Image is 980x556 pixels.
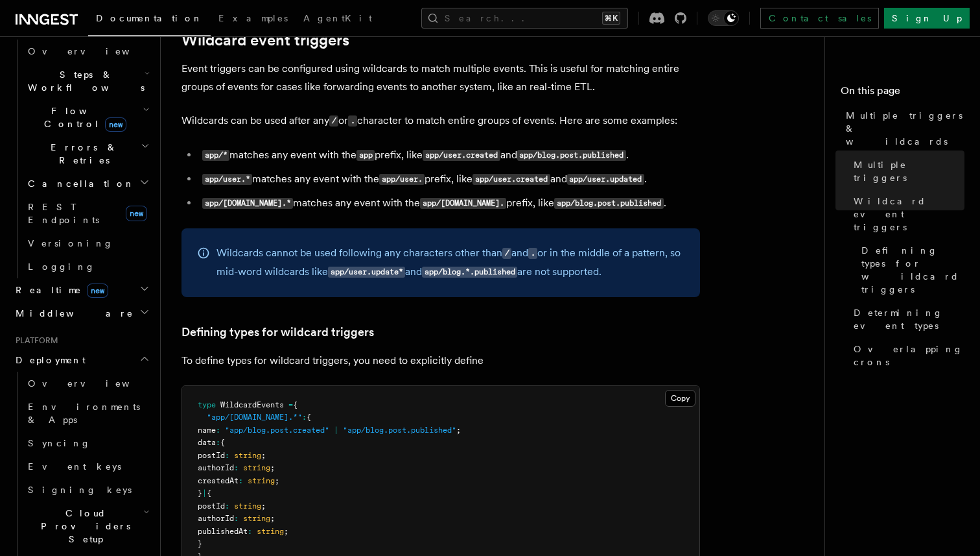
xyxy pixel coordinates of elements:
[848,153,964,189] a: Multiple triggers
[96,13,203,23] span: Documentation
[846,109,964,148] span: Multiple triggers & wildcards
[284,527,288,536] span: ;
[329,115,338,127] code: /
[23,431,152,455] a: Syncing
[198,514,234,523] span: authorId
[848,189,964,239] a: Wildcard event triggers
[275,476,279,485] span: ;
[207,413,302,422] span: "app/[DOMAIN_NAME].*"
[420,198,506,209] code: app/[DOMAIN_NAME].
[220,438,225,447] span: {
[861,244,964,296] span: Defining types for wildcard triggers
[517,150,626,161] code: app/blog.post.published
[288,400,293,409] span: =
[239,476,243,485] span: :
[87,284,108,298] span: new
[181,31,349,49] a: Wildcard event triggers
[10,307,134,320] span: Middleware
[234,502,261,511] span: string
[421,8,628,29] button: Search...⌘K
[23,455,152,478] a: Event keys
[243,514,270,523] span: string
[23,507,143,546] span: Cloud Providers Setup
[202,489,207,498] span: |
[884,8,970,29] a: Sign Up
[10,284,108,296] span: Realtime
[28,46,161,56] span: Overview
[220,400,284,409] span: WildcardEvents
[343,426,456,435] span: "app/blog.post.published"
[198,146,700,165] li: matches any event with the prefix, like and .
[198,463,234,472] span: authorId
[841,83,964,104] h4: On this page
[198,400,216,409] span: type
[848,337,964,374] a: Overlapping crons
[28,461,121,472] span: Event keys
[23,195,152,232] a: REST Endpointsnew
[23,372,152,395] a: Overview
[202,150,229,161] code: app/*
[379,174,425,185] code: app/user.
[225,451,229,460] span: :
[10,278,152,302] button: Realtimenew
[23,232,152,255] a: Versioning
[198,170,700,189] li: matches any event with the prefix, like and .
[665,390,695,407] button: Copy
[23,40,152,63] a: Overview
[198,438,216,447] span: data
[854,306,964,332] span: Determining event types
[708,10,739,26] button: Toggle dark mode
[234,463,239,472] span: :
[23,502,152,551] button: Cloud Providers Setup
[296,4,380,35] a: AgentKit
[472,174,550,185] code: app/user.created
[23,255,152,278] a: Logging
[270,514,275,523] span: ;
[23,478,152,502] a: Signing keys
[28,202,99,225] span: REST Endpoints
[23,136,152,172] button: Errors & Retries
[28,238,113,248] span: Versioning
[234,451,261,460] span: string
[307,413,311,422] span: {
[328,267,405,278] code: app/user.update*
[23,68,145,94] span: Steps & Workflows
[10,40,152,278] div: Inngest Functions
[854,158,964,184] span: Multiple triggers
[198,451,225,460] span: postId
[216,438,220,447] span: :
[602,12,620,25] kbd: ⌘K
[225,502,229,511] span: :
[126,206,147,221] span: new
[202,174,252,185] code: app/user.*
[23,141,141,167] span: Errors & Retries
[760,8,879,29] a: Contact sales
[303,13,372,23] span: AgentKit
[10,335,58,346] span: Platform
[502,248,511,259] code: /
[23,104,143,130] span: Flow Control
[10,354,86,367] span: Deployment
[23,172,152,195] button: Cancellation
[848,301,964,337] a: Determining event types
[225,426,329,435] span: "app/blog.post.created"
[28,438,91,448] span: Syncing
[23,63,152,99] button: Steps & Workflows
[10,302,152,325] button: Middleware
[348,115,357,127] code: .
[423,150,500,161] code: app/user.created
[198,527,248,536] span: publishedAt
[216,244,684,282] p: Wildcards cannot be used following any characters other than and or in the middle of a pattern, s...
[202,198,293,209] code: app/[DOMAIN_NAME].*
[105,117,126,132] span: new
[23,395,152,431] a: Environments & Apps
[243,463,270,472] span: string
[10,348,152,372] button: Deployment
[854,343,964,369] span: Overlapping crons
[28,378,161,389] span: Overview
[198,539,202,548] span: }
[181,60,700,96] p: Event triggers can be configured using wildcards to match multiple events. This is useful for mat...
[554,198,663,209] code: app/blog.post.published
[293,400,297,409] span: {
[28,485,132,495] span: Signing keys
